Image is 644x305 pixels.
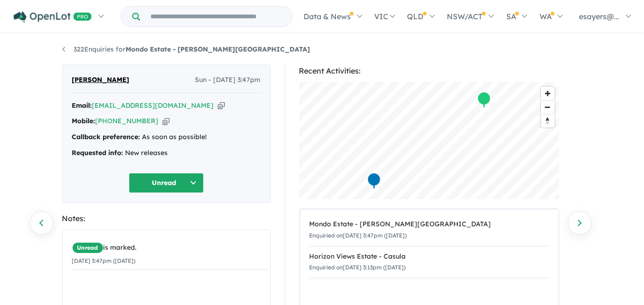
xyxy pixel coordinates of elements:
span: Unread [72,242,104,253]
button: Zoom out [541,100,555,114]
div: is marked. [72,242,267,253]
img: Openlot PRO Logo White [14,11,92,23]
canvas: Map [299,82,559,199]
small: [DATE] 3:47pm ([DATE]) [72,257,136,264]
div: Map marker [367,172,381,190]
button: Copy [218,101,225,111]
span: Sun - [DATE] 3:47pm [195,74,261,86]
a: Mondo Estate - [PERSON_NAME][GEOGRAPHIC_DATA]Enquiried on[DATE] 3:47pm ([DATE]) [310,214,549,246]
div: As soon as possible! [72,132,261,143]
div: Recent Activities: [299,65,559,77]
input: Try estate name, suburb, builder or developer [142,7,290,27]
a: Horizon Views Estate - CasulaEnquiried on[DATE] 3:13pm ([DATE]) [310,246,549,279]
a: 322Enquiries forMondo Estate - [PERSON_NAME][GEOGRAPHIC_DATA] [62,45,311,53]
a: [PHONE_NUMBER] [96,117,159,125]
strong: Mobile: [72,117,96,125]
span: Reset bearing to north [541,114,555,127]
button: Copy [163,116,170,126]
button: Unread [129,173,204,193]
span: [PERSON_NAME] [72,74,130,86]
div: New releases [72,148,261,159]
nav: breadcrumb [62,44,582,55]
strong: Email: [72,101,92,110]
strong: Requested info: [72,149,124,157]
span: esayers@... [579,12,619,21]
button: Reset bearing to north [541,114,555,127]
strong: Callback preference: [72,133,141,141]
div: Mondo Estate - [PERSON_NAME][GEOGRAPHIC_DATA] [310,219,549,230]
small: Enquiried on [DATE] 3:13pm ([DATE]) [310,264,406,271]
div: Horizon Views Estate - Casula [310,251,549,262]
div: Map marker [477,91,491,109]
div: Notes: [62,212,271,225]
strong: Mondo Estate - [PERSON_NAME][GEOGRAPHIC_DATA] [126,45,311,53]
small: Enquiried on [DATE] 3:47pm ([DATE]) [310,232,407,239]
a: [EMAIL_ADDRESS][DOMAIN_NAME] [92,101,214,110]
button: Zoom in [541,87,555,100]
span: Zoom out [541,101,555,114]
